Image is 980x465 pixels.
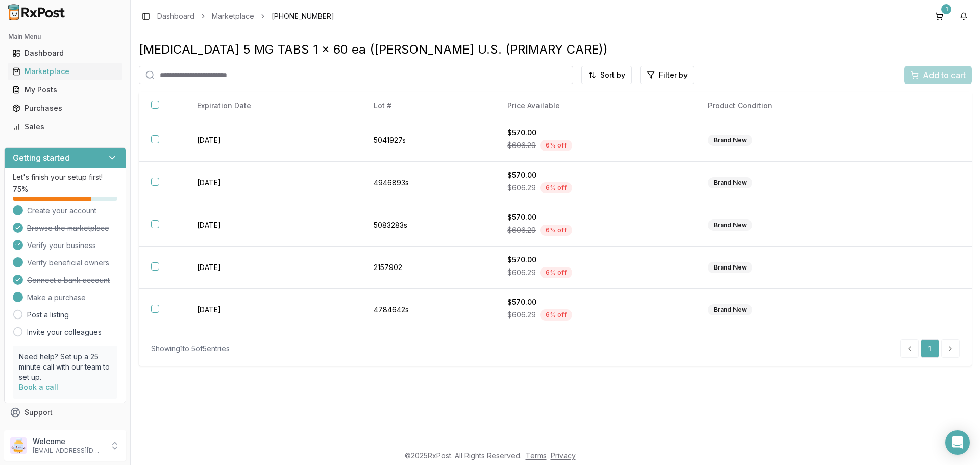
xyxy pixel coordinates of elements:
[361,204,496,247] td: 5083283s
[4,118,126,135] button: Sales
[157,11,334,21] nav: breadcrumb
[185,119,361,162] td: [DATE]
[185,92,361,119] th: Expiration Date
[4,82,126,98] button: My Posts
[640,66,694,84] button: Filter by
[8,117,122,136] a: Sales
[540,309,572,321] div: 6 % off
[27,275,110,285] span: Connect a bank account
[4,422,126,440] button: Feedback
[13,184,28,194] span: 75 %
[708,304,752,315] div: Brand New
[551,451,576,460] a: Privacy
[361,119,496,162] td: 5041927s
[27,327,102,337] a: Invite your colleagues
[4,403,126,422] button: Support
[8,44,122,62] a: Dashboard
[212,11,254,21] a: Marketplace
[659,70,688,80] span: Filter by
[24,426,59,436] span: Feedback
[708,219,752,231] div: Brand New
[27,292,86,303] span: Make a purchase
[4,63,126,80] button: Marketplace
[540,225,572,236] div: 6 % off
[361,92,496,119] th: Lot #
[931,8,947,25] button: 1
[151,344,230,354] div: Showing 1 to 5 of 5 entries
[507,170,683,180] div: $570.00
[12,66,118,77] div: Marketplace
[526,451,547,460] a: Terms
[27,206,96,216] span: Create your account
[27,310,69,320] a: Post a listing
[600,70,625,80] span: Sort by
[12,48,118,58] div: Dashboard
[27,223,109,233] span: Browse the marketplace
[361,289,496,331] td: 4784642s
[941,4,951,14] div: 1
[540,140,572,151] div: 6 % off
[507,297,683,307] div: $570.00
[10,437,27,454] img: User avatar
[507,255,683,265] div: $570.00
[33,447,104,455] p: [EMAIL_ADDRESS][DOMAIN_NAME]
[361,247,496,289] td: 2157902
[12,85,118,95] div: My Posts
[8,33,122,41] h2: Main Menu
[13,152,70,164] h3: Getting started
[507,140,536,151] span: $606.29
[19,383,58,391] a: Book a call
[33,436,104,447] p: Welcome
[696,92,895,119] th: Product Condition
[507,128,683,138] div: $570.00
[272,11,334,21] span: [PHONE_NUMBER]
[8,81,122,99] a: My Posts
[495,92,696,119] th: Price Available
[708,135,752,146] div: Brand New
[921,339,939,358] a: 1
[540,267,572,278] div: 6 % off
[4,4,69,20] img: RxPost Logo
[12,121,118,132] div: Sales
[708,262,752,273] div: Brand New
[27,240,96,251] span: Verify your business
[12,103,118,113] div: Purchases
[185,204,361,247] td: [DATE]
[157,11,194,21] a: Dashboard
[19,352,111,382] p: Need help? Set up a 25 minute call with our team to set up.
[507,212,683,223] div: $570.00
[185,289,361,331] td: [DATE]
[708,177,752,188] div: Brand New
[8,99,122,117] a: Purchases
[361,162,496,204] td: 4946893s
[4,100,126,116] button: Purchases
[8,62,122,81] a: Marketplace
[507,267,536,278] span: $606.29
[507,225,536,235] span: $606.29
[4,45,126,61] button: Dashboard
[185,162,361,204] td: [DATE]
[581,66,632,84] button: Sort by
[27,258,109,268] span: Verify beneficial owners
[945,430,970,455] div: Open Intercom Messenger
[185,247,361,289] td: [DATE]
[13,172,117,182] p: Let's finish your setup first!
[540,182,572,193] div: 6 % off
[139,41,972,58] div: [MEDICAL_DATA] 5 MG TABS 1 x 60 ea ([PERSON_NAME] U.S. (PRIMARY CARE))
[900,339,960,358] nav: pagination
[507,183,536,193] span: $606.29
[507,310,536,320] span: $606.29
